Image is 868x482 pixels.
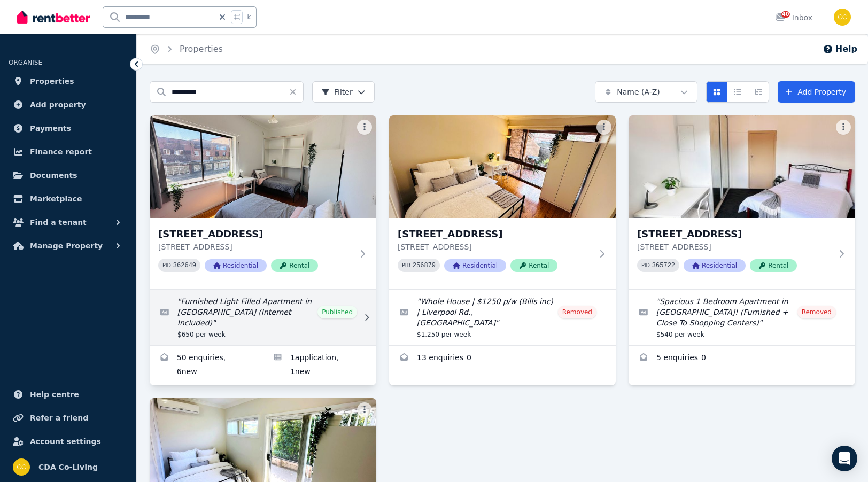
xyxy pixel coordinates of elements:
[263,346,376,385] a: Applications for 1/150 Liverpool Rd, Strathfield
[510,259,557,272] span: Rental
[312,81,375,103] button: Filter
[9,431,128,452] a: Account settings
[832,446,857,471] div: Open Intercom Messenger
[30,169,77,182] span: Documents
[389,346,616,371] a: Enquiries for 5/397 Liverpool Road, Strathfield
[629,290,855,345] a: Edit listing: Spacious 1 Bedroom Apartment in Enfield! (Furnished + Close To Shopping Centers)
[413,262,436,269] code: 256879
[629,115,855,218] img: 146 Liverpool Rd, Enfield
[150,346,263,385] a: Enquiries for 1/150 Liverpool Rd, Strathfield
[150,290,376,345] a: Edit listing: Furnished Light Filled Apartment in Strathfield (Internet Included)
[398,227,592,242] h3: [STREET_ADDRESS]
[180,44,223,54] a: Properties
[9,141,128,162] a: Finance report
[9,384,128,405] a: Help centre
[150,115,376,218] img: 1/150 Liverpool Rd, Strathfield
[38,461,98,473] span: CDA Co-Living
[13,458,30,476] img: CDA Co-Living
[750,259,797,272] span: Rental
[30,75,74,88] span: Properties
[271,259,318,272] span: Rental
[205,259,267,272] span: Residential
[30,98,86,111] span: Add property
[137,34,236,64] nav: Breadcrumb
[9,59,42,66] span: ORGANISE
[158,242,353,252] p: [STREET_ADDRESS]
[617,87,660,97] span: Name (A-Z)
[706,81,727,103] button: Card view
[836,120,851,135] button: More options
[30,145,92,158] span: Finance report
[9,212,128,233] button: Find a tenant
[652,262,675,269] code: 365722
[775,12,812,23] div: Inbox
[289,81,304,103] button: Clear search
[834,9,851,26] img: CDA Co-Living
[629,115,855,289] a: 146 Liverpool Rd, Enfield[STREET_ADDRESS][STREET_ADDRESS]PID 365722ResidentialRental
[823,43,857,56] button: Help
[30,192,82,205] span: Marketplace
[30,435,101,448] span: Account settings
[629,346,855,371] a: Enquiries for 146 Liverpool Rd, Enfield
[17,9,90,25] img: RentBetter
[158,227,353,242] h3: [STREET_ADDRESS]
[9,71,128,92] a: Properties
[637,242,832,252] p: [STREET_ADDRESS]
[9,118,128,139] a: Payments
[706,81,769,103] div: View options
[30,239,103,252] span: Manage Property
[781,11,790,18] span: 40
[637,227,832,242] h3: [STREET_ADDRESS]
[389,115,616,218] img: 5/397 Liverpool Road, Strathfield
[30,216,87,229] span: Find a tenant
[727,81,748,103] button: Compact list view
[748,81,769,103] button: Expanded list view
[162,262,171,268] small: PID
[247,13,251,21] span: k
[9,235,128,256] button: Manage Property
[30,411,88,424] span: Refer a friend
[357,120,372,135] button: More options
[357,402,372,417] button: More options
[596,120,611,135] button: More options
[398,242,592,252] p: [STREET_ADDRESS]
[389,290,616,345] a: Edit listing: Whole House | $1250 p/w (Bills inc) | Liverpool Rd., Strathfield
[30,388,79,401] span: Help centre
[173,262,196,269] code: 362649
[595,81,697,103] button: Name (A-Z)
[9,407,128,429] a: Refer a friend
[30,122,71,135] span: Payments
[402,262,410,268] small: PID
[389,115,616,289] a: 5/397 Liverpool Road, Strathfield[STREET_ADDRESS][STREET_ADDRESS]PID 256879ResidentialRental
[641,262,650,268] small: PID
[778,81,855,103] a: Add Property
[9,165,128,186] a: Documents
[321,87,353,97] span: Filter
[150,115,376,289] a: 1/150 Liverpool Rd, Strathfield[STREET_ADDRESS][STREET_ADDRESS]PID 362649ResidentialRental
[9,188,128,209] a: Marketplace
[9,94,128,115] a: Add property
[444,259,506,272] span: Residential
[684,259,746,272] span: Residential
